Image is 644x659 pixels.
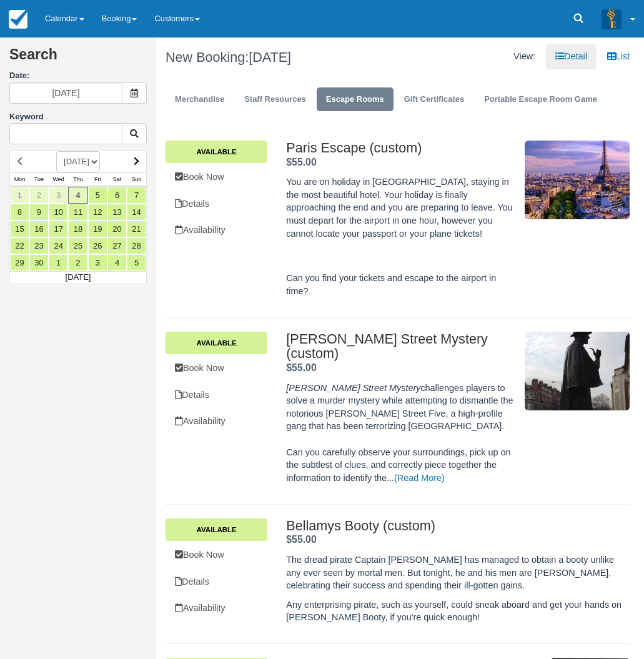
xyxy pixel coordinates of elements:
[166,332,267,354] a: Available
[286,246,515,297] p: Can you find your tickets and escape to the airport in time?
[127,254,146,271] a: 5
[107,254,127,271] a: 4
[68,254,87,271] a: 2
[286,157,316,167] span: $55.00
[9,47,147,70] h2: Search
[49,204,68,220] a: 10
[166,141,267,163] a: Available
[249,49,291,65] span: [DATE]
[49,172,68,186] th: Wed
[29,254,49,271] a: 30
[9,112,44,121] label: Keyword
[286,534,316,545] strong: Price: $55
[286,362,316,373] span: $55.00
[166,542,267,568] a: Book Now
[88,204,107,220] a: 12
[49,220,68,237] a: 17
[88,187,107,204] a: 5
[166,355,267,381] a: Book Now
[10,237,29,254] a: 22
[127,237,146,254] a: 28
[68,172,87,186] th: Thu
[166,87,234,112] a: Merchandise
[68,204,87,220] a: 11
[127,220,146,237] a: 21
[49,187,68,204] a: 3
[127,187,146,204] a: 7
[29,204,49,220] a: 9
[286,598,630,624] p: Any enterprising pirate, such as yourself, could sneak aboard and get your hands on [PERSON_NAME]...
[49,237,68,254] a: 24
[88,172,107,186] th: Fri
[395,87,473,112] a: Gift Certificates
[107,237,127,254] a: 27
[29,237,49,254] a: 23
[525,332,630,410] img: M23-1
[10,220,29,237] a: 15
[88,254,107,271] a: 3
[166,595,267,621] a: Availability
[286,141,515,156] h2: Paris Escape (custom)
[286,534,316,545] span: $55.00
[127,172,146,186] th: Sun
[107,204,127,220] a: 13
[29,172,49,186] th: Tue
[29,220,49,237] a: 16
[235,87,315,112] a: Staff Resources
[546,44,597,69] a: Detail
[88,220,107,237] a: 19
[107,172,127,186] th: Sat
[127,204,146,220] a: 14
[10,271,147,284] td: [DATE]
[166,50,389,65] h1: New Booking:
[68,237,87,254] a: 25
[10,204,29,220] a: 8
[598,44,639,69] a: List
[286,362,316,373] strong: Price: $55
[10,187,29,204] a: 1
[166,409,267,434] a: Availability
[286,383,420,393] em: [PERSON_NAME] Street Mystery
[286,518,630,533] h2: Bellamys Booty (custom)
[9,10,27,29] img: checkfront-main-nav-mini-logo.png
[29,187,49,204] a: 2
[122,123,147,144] button: Keyword Search
[317,87,394,112] a: Escape Rooms
[286,157,316,167] strong: Price: $55
[88,237,107,254] a: 26
[475,87,607,112] a: Portable Escape Room Game
[49,254,68,271] a: 1
[166,191,267,217] a: Details
[166,164,267,190] a: Book Now
[525,141,630,219] img: M22-1
[286,382,515,485] p: challenges players to solve a murder mystery while attempting to dismantle the notorious [PERSON_...
[107,220,127,237] a: 20
[286,332,515,362] h2: [PERSON_NAME] Street Mystery (custom)
[394,473,445,483] a: (Read More)
[166,382,267,408] a: Details
[166,518,267,541] a: Available
[68,187,87,204] a: 4
[166,569,267,595] a: Details
[286,553,630,592] p: The dread pirate Captain [PERSON_NAME] has managed to obtain a booty unlike any ever seen by mort...
[68,220,87,237] a: 18
[10,172,29,186] th: Mon
[504,44,545,69] li: View:
[10,254,29,271] a: 29
[602,9,622,29] img: A3
[107,187,127,204] a: 6
[166,217,267,243] a: Availability
[9,70,147,82] label: Date:
[286,176,515,240] p: You are on holiday in [GEOGRAPHIC_DATA], staying in the most beautiful hotel. Your holiday is fin...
